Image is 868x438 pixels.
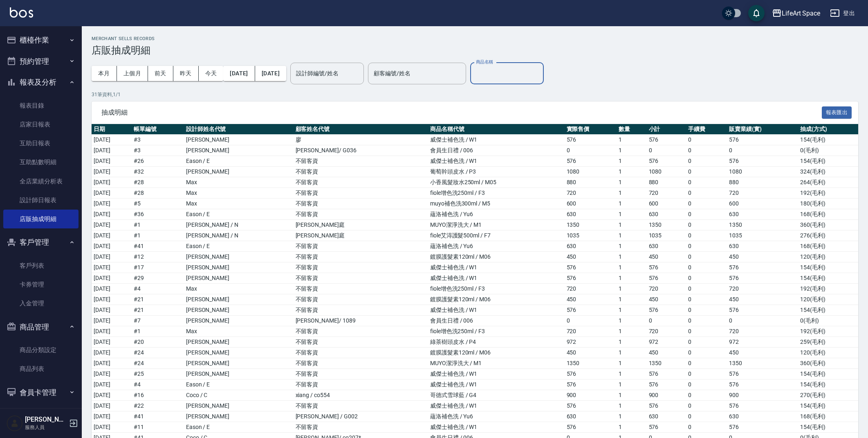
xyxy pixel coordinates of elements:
[565,145,617,156] td: 0
[565,337,617,348] td: 972
[223,66,255,81] button: [DATE]
[686,230,727,241] td: 0
[647,294,686,305] td: 450
[3,153,79,172] a: 互助點數明細
[617,326,646,337] td: 1
[428,284,565,294] td: fiole增色洗250ml / F3
[3,29,79,51] button: 櫃檯作業
[92,316,132,326] td: [DATE]
[686,316,727,326] td: 0
[565,156,617,167] td: 576
[798,177,858,188] td: 264 ( 毛利 )
[428,326,565,337] td: fiole增色洗250ml / F3
[294,241,428,252] td: 不留客資
[686,326,727,337] td: 0
[294,294,428,305] td: 不留客資
[647,188,686,199] td: 720
[617,145,646,156] td: 1
[727,305,798,316] td: 576
[132,262,184,273] td: # 17
[132,316,184,326] td: # 7
[294,252,428,262] td: 不留客資
[132,369,184,379] td: # 25
[686,220,727,230] td: 0
[92,124,132,135] th: 日期
[686,199,727,209] td: 0
[565,252,617,262] td: 450
[3,72,79,93] button: 報表及分析
[92,241,132,252] td: [DATE]
[25,415,67,424] h5: [PERSON_NAME]
[294,156,428,167] td: 不留客資
[184,348,294,358] td: [PERSON_NAME]
[184,145,294,156] td: [PERSON_NAME]
[294,369,428,379] td: 不留客資
[92,358,132,369] td: [DATE]
[92,199,132,209] td: [DATE]
[184,220,294,230] td: [PERSON_NAME] / N
[92,252,132,262] td: [DATE]
[565,167,617,177] td: 1080
[686,188,727,199] td: 0
[428,188,565,199] td: fiole增色洗250ml / F3
[565,348,617,358] td: 450
[798,305,858,316] td: 154 ( 毛利 )
[428,358,565,369] td: MUYO潔淨洗大 / M1
[727,337,798,348] td: 972
[117,66,148,81] button: 上個月
[686,145,727,156] td: 0
[798,284,858,294] td: 192 ( 毛利 )
[184,273,294,284] td: [PERSON_NAME]
[686,241,727,252] td: 0
[647,326,686,337] td: 720
[184,252,294,262] td: [PERSON_NAME]
[294,199,428,209] td: 不留客資
[617,177,646,188] td: 1
[647,156,686,167] td: 576
[3,172,79,191] a: 全店業績分析表
[617,135,646,145] td: 1
[294,326,428,337] td: 不留客資
[184,241,294,252] td: Eason / E
[92,45,858,56] h3: 店販抽成明細
[647,199,686,209] td: 600
[565,305,617,316] td: 576
[132,284,184,294] td: # 4
[727,209,798,220] td: 630
[294,348,428,358] td: 不留客資
[727,273,798,284] td: 576
[148,66,173,81] button: 前天
[647,337,686,348] td: 972
[617,241,646,252] td: 1
[647,316,686,326] td: 0
[617,358,646,369] td: 1
[617,316,646,326] td: 1
[132,358,184,369] td: # 24
[184,188,294,199] td: Max
[184,124,294,135] th: 設計師姓名代號
[798,273,858,284] td: 154 ( 毛利 )
[132,241,184,252] td: # 41
[294,337,428,348] td: 不留客資
[647,177,686,188] td: 880
[132,337,184,348] td: # 20
[686,135,727,145] td: 0
[822,108,852,116] a: 報表匯出
[686,348,727,358] td: 0
[647,230,686,241] td: 1035
[565,230,617,241] td: 1035
[92,156,132,167] td: [DATE]
[769,5,823,22] button: LifeArt Space
[798,358,858,369] td: 360 ( 毛利 )
[647,348,686,358] td: 450
[294,273,428,284] td: 不留客資
[727,230,798,241] td: 1035
[294,230,428,241] td: [PERSON_NAME]庭
[428,209,565,220] td: 蘊洛補色洗 / Yu6
[184,316,294,326] td: [PERSON_NAME]
[617,348,646,358] td: 1
[92,369,132,379] td: [DATE]
[798,230,858,241] td: 276 ( 毛利 )
[428,316,565,326] td: 會員生日禮 / 006
[7,415,23,431] img: Person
